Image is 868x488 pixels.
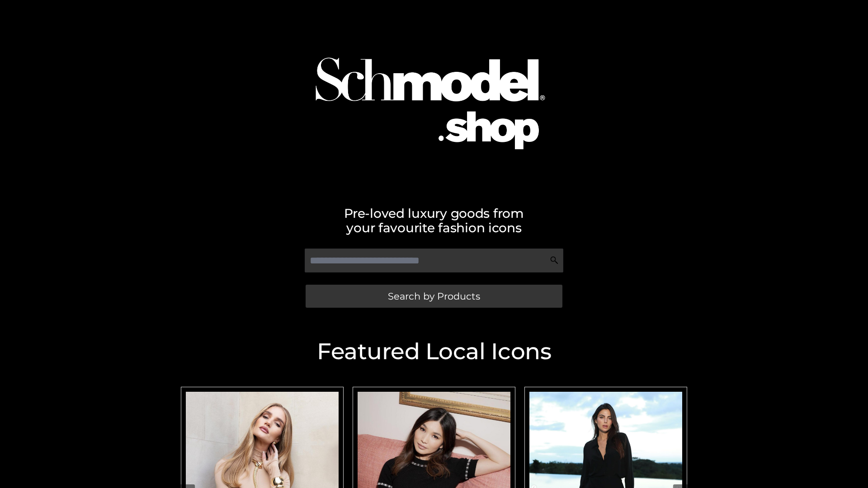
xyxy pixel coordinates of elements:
img: Search Icon [550,256,559,265]
span: Search by Products [388,291,480,301]
h2: Pre-loved luxury goods from your favourite fashion icons [176,206,692,235]
h2: Featured Local Icons​ [176,340,692,363]
a: Search by Products [306,285,562,308]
